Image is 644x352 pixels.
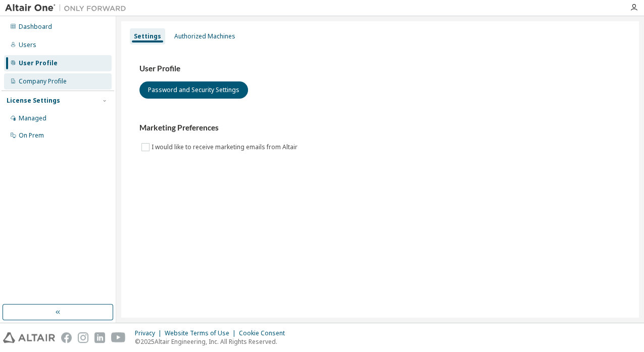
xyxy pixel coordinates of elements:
img: Altair One [5,3,131,13]
img: altair_logo.svg [3,332,55,343]
div: Dashboard [19,23,52,31]
label: I would like to receive marketing emails from Altair [152,141,300,153]
button: Password and Security Settings [139,81,248,99]
div: Privacy [135,329,165,337]
div: Authorized Machines [174,32,235,40]
div: User Profile [19,59,58,67]
h3: Marketing Preferences [139,123,621,133]
img: youtube.svg [111,332,126,343]
img: linkedin.svg [94,332,105,343]
div: Settings [134,32,161,40]
div: Cookie Consent [239,329,291,337]
div: Users [19,41,36,49]
div: Managed [19,114,46,122]
div: On Prem [19,131,44,140]
div: Website Terms of Use [165,329,239,337]
img: instagram.svg [78,332,88,343]
div: License Settings [7,97,60,105]
p: © 2025 Altair Engineering, Inc. All Rights Reserved. [135,337,291,346]
h3: User Profile [139,64,621,74]
img: facebook.svg [61,332,72,343]
div: Company Profile [19,77,67,85]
